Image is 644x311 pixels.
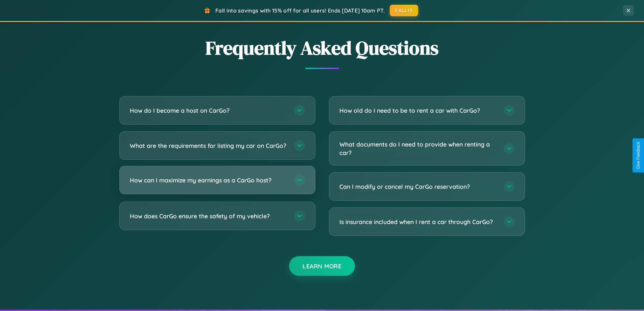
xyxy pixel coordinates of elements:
[339,106,497,115] h3: How old do I need to be to rent a car with CarGo?
[130,141,287,150] h3: What are the requirements for listing my car on CarGo?
[130,176,287,184] h3: How can I maximize my earnings as a CarGo host?
[339,182,497,191] h3: Can I modify or cancel my CarGo reservation?
[636,142,641,169] div: Give Feedback
[215,7,385,14] span: Fall into savings with 15% off for all users! Ends [DATE] 10am PT.
[130,212,287,220] h3: How does CarGo ensure the safety of my vehicle?
[289,256,355,276] button: Learn More
[130,106,287,115] h3: How do I become a host on CarGo?
[339,218,497,226] h3: Is insurance included when I rent a car through CarGo?
[339,140,497,157] h3: What documents do I need to provide when renting a car?
[390,5,418,16] button: FALL15
[119,35,525,61] h2: Frequently Asked Questions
